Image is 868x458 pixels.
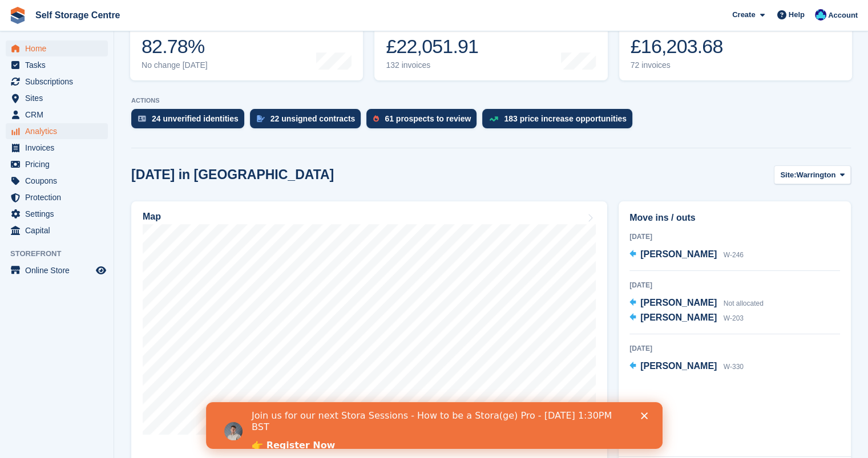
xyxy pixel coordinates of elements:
span: Sites [25,90,94,106]
span: Coupons [25,173,94,189]
button: Site: Warrington [774,165,851,184]
a: 183 price increase opportunities [482,109,638,134]
span: Account [828,10,858,21]
div: [DATE] [629,343,840,354]
span: Invoices [25,140,94,156]
img: price_increase_opportunities-93ffe204e8149a01c8c9dc8f82e8f89637d9d84a8eef4429ea346261dce0b2c0.svg [489,116,498,121]
a: menu [6,222,108,238]
div: [DATE] [629,280,840,290]
img: contract_signature_icon-13c848040528278c33f63329250d36e43548de30e8caae1d1a13099fd9432cc5.svg [257,115,265,122]
span: Help [789,9,805,21]
span: Not allocated [724,299,764,307]
div: 24 unverified identities [152,114,239,123]
a: menu [6,90,108,106]
a: menu [6,123,108,139]
span: W-203 [724,314,744,322]
span: Protection [25,189,94,205]
span: [PERSON_NAME] [640,313,717,322]
span: Pricing [25,156,94,172]
a: 24 unverified identities [131,109,250,134]
a: 61 prospects to review [366,109,482,134]
span: Analytics [25,123,94,139]
img: Paul Trevor [815,9,826,21]
div: 22 unsigned contracts [271,114,356,123]
a: menu [6,74,108,90]
span: Subscriptions [25,74,94,90]
span: W-246 [724,251,744,259]
img: stora-icon-8386f47178a22dfd0bd8f6a31ec36ba5ce8667c1dd55bd0f319d3a0aa187defe.svg [9,7,26,24]
a: menu [6,189,108,205]
div: £22,051.91 [386,35,478,58]
div: 82.78% [142,35,208,58]
a: Self Storage Centre [31,6,124,25]
span: Tasks [25,57,94,73]
img: prospect-51fa495bee0391a8d652442698ab0144808aea92771e9ea1ae160a38d050c398.svg [373,115,379,122]
div: [DATE] [629,232,840,242]
h2: Move ins / outs [629,211,840,225]
a: [PERSON_NAME] W-203 [629,311,744,326]
div: 132 invoices [386,60,478,70]
a: [PERSON_NAME] W-330 [629,359,744,374]
a: Preview store [94,264,108,277]
div: Close [435,10,446,17]
span: W-330 [724,363,744,371]
span: [PERSON_NAME] [640,249,717,259]
span: Home [25,40,94,56]
span: Settings [25,206,94,222]
div: £16,203.68 [631,35,723,58]
a: 👉 Register Now [46,38,129,50]
a: menu [6,156,108,172]
div: 183 price increase opportunities [504,114,627,123]
iframe: Intercom live chat banner [206,402,663,449]
a: menu [6,173,108,189]
span: CRM [25,107,94,123]
span: Storefront [10,248,114,260]
p: ACTIONS [131,97,851,104]
span: [PERSON_NAME] [640,298,717,307]
a: menu [6,206,108,222]
div: 72 invoices [631,60,723,70]
a: Month-to-date sales £22,051.91 132 invoices [374,8,607,80]
span: Online Store [25,262,94,278]
a: menu [6,40,108,56]
div: 61 prospects to review [385,114,471,123]
img: verify_identity-adf6edd0f0f0b5bbfe63781bf79b02c33cf7c696d77639b501bdc392416b5a36.svg [138,115,146,122]
span: Capital [25,222,94,238]
span: Warrington [796,169,835,181]
a: menu [6,140,108,156]
span: Site: [780,169,796,181]
a: 22 unsigned contracts [250,109,367,134]
span: Create [732,9,755,21]
a: menu [6,57,108,73]
a: Awaiting payment £16,203.68 72 invoices [619,8,852,80]
h2: [DATE] in [GEOGRAPHIC_DATA] [131,167,334,183]
span: [PERSON_NAME] [640,361,717,371]
a: [PERSON_NAME] Not allocated [629,296,764,311]
a: Occupancy 82.78% No change [DATE] [130,8,363,80]
a: menu [6,107,108,123]
div: No change [DATE] [142,60,208,70]
a: menu [6,262,108,278]
h2: Map [143,212,161,222]
a: [PERSON_NAME] W-246 [629,248,744,262]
